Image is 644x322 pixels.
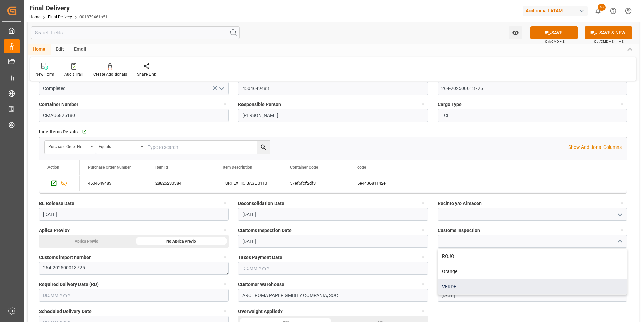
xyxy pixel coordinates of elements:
span: Overweight Applied? [238,308,283,315]
input: DD.MM.YYYY [39,208,229,221]
textarea: 264-202500013725 [39,262,229,275]
button: Help Center [606,3,621,19]
button: open menu [45,141,95,154]
span: Container Number [39,101,78,108]
div: Purchase Order Number [48,142,88,150]
button: show 63 new notifications [590,3,606,19]
input: DD.MM.YYYY [438,289,627,302]
span: Taxes Payment Date [238,254,282,261]
button: open menu [509,26,522,39]
span: Ctrl/CMD + Shift + S [594,39,624,44]
button: search button [257,141,270,154]
span: Item Id [155,165,168,170]
button: Scheduled Delivery Date [220,306,229,315]
div: Aplica Previo [39,235,134,248]
div: Equals [99,142,138,150]
div: Share Link [137,71,156,77]
input: Search Fields [31,26,240,39]
button: open menu [95,141,146,154]
div: Home [28,44,51,55]
div: Create Additionals [93,71,127,77]
div: 28826230584 [147,175,215,191]
span: Aplica Previo? [39,227,70,234]
input: DD.MM.YYYY [238,235,428,248]
div: VERDE [438,279,627,294]
div: 57ef6fcf2df3 [282,175,349,191]
div: Archroma LATAM [523,6,588,16]
span: Purchase Order Number [88,165,131,170]
a: Final Delivery [48,15,72,19]
span: Customs Inspection Date [238,227,292,234]
div: Press SPACE to select this row. [39,175,80,191]
input: DD.MM.YYYY [238,208,428,221]
button: Overweight Applied? [419,306,428,315]
div: 4504649483 [80,175,147,191]
input: Type to search [146,141,270,154]
div: 5e443681142e [349,175,417,191]
button: Cargo Type [618,100,627,108]
span: Responsible Person [238,101,281,108]
button: Customs Inspection [618,225,627,234]
span: Customs Inspection [438,227,480,234]
button: close menu [614,236,624,247]
span: Scheduled Delivery Date [39,308,92,315]
span: BL Release Date [39,200,74,207]
span: Container Code [290,165,318,170]
div: Press SPACE to select this row. [80,175,417,191]
div: Final Delivery [29,3,108,13]
div: No Aplica Previo [134,235,229,248]
a: Home [29,15,40,19]
span: Ctrl/CMD + S [545,39,565,44]
button: BL Release Date [220,198,229,207]
span: Cargo Type [438,101,462,108]
div: Action [47,165,59,170]
button: open menu [216,83,226,94]
span: Recinto y/o Almacen [438,200,482,207]
button: Recinto y/o Almacen [618,198,627,207]
span: Item Description [223,165,252,170]
button: Deconsolidation Date [419,198,428,207]
button: Container Number [220,100,229,108]
button: SAVE & NEW [585,26,632,39]
div: ROJO [438,249,627,264]
button: Customs Inspection Date [419,225,428,234]
button: Taxes Payment Date [419,252,428,261]
button: Customer Warehouse [419,279,428,288]
span: Customer Warehouse [238,281,284,288]
div: Edit [51,44,69,55]
div: Email [69,44,91,55]
span: Required Delivery Date (RD) [39,281,99,288]
button: Responsible Person [419,100,428,108]
input: DD.MM.YYYY [39,289,229,302]
button: open menu [614,209,624,220]
span: Deconsolidation Date [238,200,284,207]
span: Customs import number [39,254,91,261]
button: Required Delivery Date (RD) [220,279,229,288]
input: DD.MM.YYYY [238,262,428,275]
span: 63 [598,4,606,11]
div: Audit Trail [64,71,83,77]
span: Line Items Details [39,128,78,135]
button: Customs import number [220,252,229,261]
button: Archroma LATAM [523,4,590,17]
div: TURPEX HC BASE 0110 [215,175,282,191]
button: Aplica Previo? [220,225,229,234]
button: SAVE [530,26,578,39]
span: code [357,165,366,170]
div: New Form [35,71,54,77]
div: Orange [438,264,627,279]
p: Show Additional Columns [568,144,622,151]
